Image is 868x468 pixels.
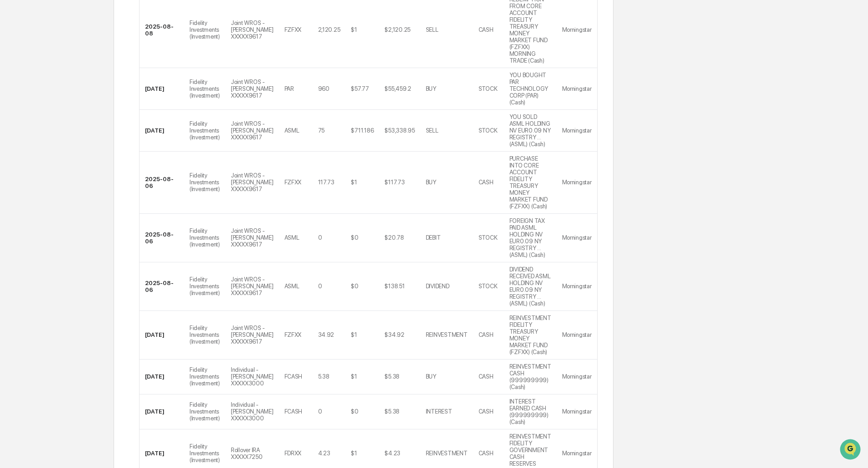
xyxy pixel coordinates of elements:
div: ASML [284,234,299,241]
p: How can we help? [9,19,165,34]
div: BUY [426,85,436,92]
div: 0 [318,408,322,415]
td: Joint WROS - [PERSON_NAME] XXXXX9617 [225,110,279,152]
div: CASH [479,26,494,33]
td: Joint WROS - [PERSON_NAME] XXXXX9617 [225,68,279,110]
div: FCASH [284,373,303,380]
div: Fidelity Investments (Investment) [190,79,220,99]
div: STOCK [479,127,498,134]
div: YOU SOLD ASML HOLDING NV EUR0.09 NY REGISTRY ... (ASML) (Cash) [509,113,551,148]
td: 2025-08-06 [140,152,184,214]
span: Pylon [90,154,110,161]
div: STOCK [479,85,498,92]
a: 🗄️Attestations [62,111,116,127]
div: YOU BOUGHT PAR TECHNOLOGY CORP (PAR) (Cash) [509,72,551,106]
div: REINVESTMENT [426,331,468,338]
div: $53,338.95 [384,127,414,134]
div: FZFXX [284,26,302,33]
div: $0 [351,408,358,415]
span: Preclearance [18,114,59,123]
a: 🖐️Preclearance [5,111,62,127]
div: $138.51 [384,283,404,290]
span: Data Lookup [18,132,57,141]
td: [DATE] [140,110,184,152]
div: DIVIDEND RECEIVED ASML HOLDING NV EUR0.09 NY REGISTRY ... (ASML) (Cash) [509,266,551,307]
div: $1 [351,331,357,338]
div: STOCK [479,283,498,290]
div: $0 [351,283,358,290]
div: INTEREST [426,408,452,415]
div: Fidelity Investments (Investment) [190,443,220,463]
div: 960 [318,85,329,92]
div: FOREIGN TAX PAID ASML HOLDING NV EUR0.09 NY REGISTRY ... (ASML) (Cash) [509,217,551,258]
td: Morningstar [557,68,597,110]
div: PAR [284,85,294,92]
div: $117.73 [384,179,404,186]
div: FZFXX [284,179,302,186]
span: Attestations [75,114,113,123]
div: 117.73 [318,179,334,186]
button: Start new chat [155,72,165,83]
td: Joint WROS - [PERSON_NAME] XXXXX9617 [225,214,279,262]
div: $1 [351,26,357,33]
div: FDRXX [284,450,302,457]
div: DIVIDEND [426,283,449,290]
div: Fidelity Investments (Investment) [190,401,220,422]
div: 4.23 [318,450,330,457]
td: [DATE] [140,68,184,110]
div: Fidelity Investments (Investment) [190,20,220,40]
div: $55,459.2 [384,85,411,92]
td: 2025-08-06 [140,262,184,311]
div: 75 [318,127,324,134]
div: 5.38 [318,373,329,380]
td: Morningstar [557,110,597,152]
div: $1 [351,373,357,380]
div: CASH [479,408,494,415]
div: REINVESTMENT FIDELITY TREASURY MONEY MARKET FUND (FZFXX) (Cash) [509,315,551,355]
div: $0 [351,234,358,241]
div: $5.38 [384,408,399,415]
img: 1746055101610-c473b297-6a78-478c-a979-82029cc54cd1 [9,69,25,86]
td: [DATE] [140,360,184,394]
div: 0 [318,283,322,290]
a: Powered byPylon [64,153,110,161]
iframe: Open customer support [839,438,863,463]
div: CASH [479,450,494,457]
td: Joint WROS - [PERSON_NAME] XXXXX9617 [225,311,279,360]
div: Fidelity Investments (Investment) [190,172,220,192]
div: ASML [284,283,299,290]
td: Morningstar [557,394,597,429]
div: REINVESTMENT [426,450,468,457]
div: 2,120.25 [318,26,340,33]
div: $5.38 [384,373,399,380]
td: Morningstar [557,262,597,311]
div: CASH [479,373,494,380]
div: SELL [426,26,439,33]
a: 🔎Data Lookup [5,128,61,144]
div: 0 [318,234,322,241]
div: 🖐️ [9,115,16,123]
td: Joint WROS - [PERSON_NAME] XXXXX9617 [225,152,279,214]
td: [DATE] [140,311,184,360]
td: 2025-08-06 [140,214,184,262]
div: 34.92 [318,331,334,338]
div: Fidelity Investments (Investment) [190,120,220,141]
div: FCASH [284,408,303,415]
div: $711.186 [351,127,374,134]
div: $34.92 [384,331,404,338]
td: Morningstar [557,360,597,394]
div: ASML [284,127,299,134]
div: 🗄️ [66,115,73,123]
div: CASH [479,331,494,338]
div: Fidelity Investments (Investment) [190,276,220,296]
div: CASH [479,179,494,186]
div: $1 [351,179,357,186]
td: Joint WROS - [PERSON_NAME] XXXXX9617 [225,262,279,311]
td: Morningstar [557,214,597,262]
td: Individual - [PERSON_NAME] XXXXX3000 [225,394,279,429]
div: DEBIT [426,234,441,241]
div: Fidelity Investments (Investment) [190,366,220,387]
td: Morningstar [557,152,597,214]
div: 🔎 [9,133,16,140]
